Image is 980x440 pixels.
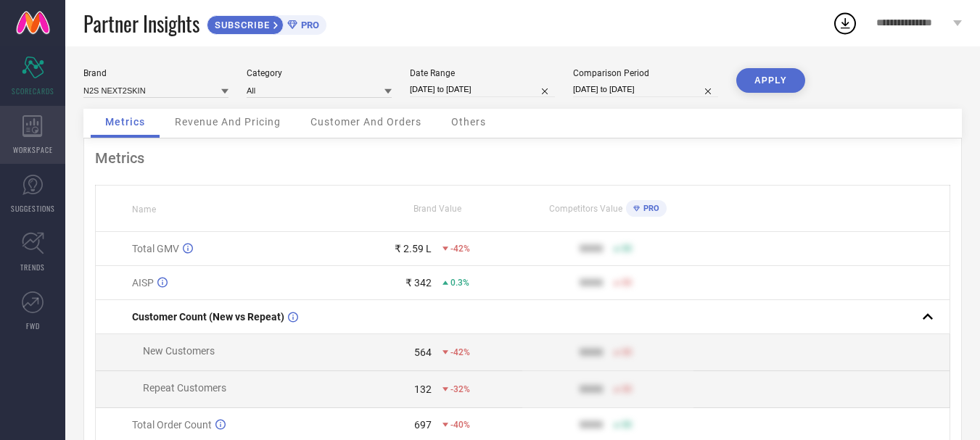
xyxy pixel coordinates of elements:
[832,10,858,36] div: Open download list
[622,244,632,254] span: 50
[12,86,54,96] span: SCORECARDS
[143,345,215,357] span: New Customers
[11,203,55,214] span: SUGGESTIONS
[395,243,432,254] div: ₹ 2.59 L
[410,82,555,97] input: Select date range
[132,204,156,215] span: Name
[405,277,432,289] div: ₹ 342
[13,144,53,155] span: WORKSPACE
[207,12,326,35] a: SUBSCRIBEPRO
[20,262,45,273] span: TRENDS
[105,116,145,128] span: Metrics
[247,68,392,78] div: Category
[450,420,470,430] span: -40%
[26,320,40,331] span: FWD
[640,204,659,213] span: PRO
[580,383,603,395] div: 9999
[132,277,154,289] span: AISP
[132,243,179,254] span: Total GMV
[83,68,228,78] div: Brand
[451,116,486,128] span: Others
[736,68,805,93] button: APPLY
[622,420,632,430] span: 50
[83,9,199,38] span: Partner Insights
[573,82,718,97] input: Select comparison period
[413,204,461,214] span: Brand Value
[580,277,603,289] div: 9999
[450,244,470,254] span: -42%
[549,204,622,214] span: Competitors Value
[95,149,950,167] div: Metrics
[132,311,284,323] span: Customer Count (New vs Repeat)
[414,383,432,395] div: 132
[207,20,273,30] span: SUBSCRIBE
[132,419,212,431] span: Total Order Count
[622,347,632,357] span: 50
[573,68,718,78] div: Comparison Period
[450,347,470,357] span: -42%
[580,243,603,254] div: 9999
[450,278,469,288] span: 0.3%
[450,384,470,394] span: -32%
[175,116,281,128] span: Revenue And Pricing
[580,419,603,431] div: 9999
[622,384,632,394] span: 50
[297,20,319,30] span: PRO
[580,346,603,358] div: 9999
[414,419,432,431] div: 697
[622,278,632,288] span: 50
[410,68,555,78] div: Date Range
[414,346,432,358] div: 564
[143,382,226,394] span: Repeat Customers
[310,116,421,128] span: Customer And Orders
